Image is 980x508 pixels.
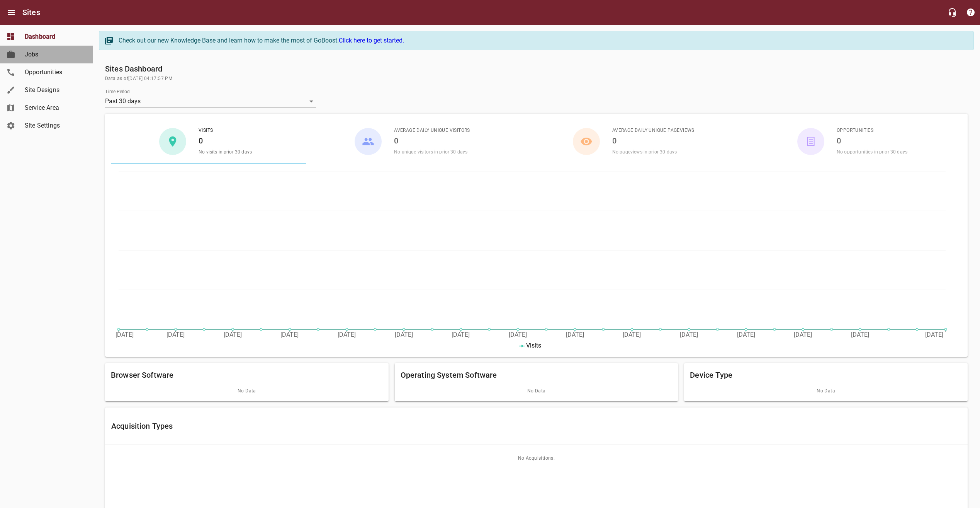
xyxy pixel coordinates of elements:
[925,331,943,338] tspan: [DATE]
[25,85,83,95] span: Site Designs
[22,6,40,19] h6: Sites
[566,331,584,338] tspan: [DATE]
[115,331,134,338] tspan: [DATE]
[690,369,962,381] h6: Device Type
[280,331,299,338] tspan: [DATE]
[105,95,316,107] div: Past 30 days
[199,135,252,147] h6: 0
[2,3,20,22] button: Open drawer
[509,331,527,338] tspan: [DATE]
[401,381,673,401] span: No Data
[612,135,695,147] h6: 0
[25,121,83,130] span: Site Settings
[224,331,242,338] tspan: [DATE]
[339,37,404,44] a: Click here to get started.
[837,135,907,147] h6: 0
[680,331,698,338] tspan: [DATE]
[105,75,968,83] span: Data as of [DATE] 04:17:57 PM
[25,32,83,41] span: Dashboard
[837,127,907,135] span: Opportunities
[105,445,968,472] span: No Acquisitions.
[111,420,961,432] h6: Acquisition Types
[395,331,413,338] tspan: [DATE]
[401,369,673,381] h6: Operating System Software
[394,127,470,135] span: Average Daily Unique Visitors
[394,135,470,147] h6: 0
[690,381,962,401] span: No Data
[166,331,185,338] tspan: [DATE]
[452,331,470,338] tspan: [DATE]
[394,149,467,155] span: No unique visitors in prior 30 days
[338,331,356,338] tspan: [DATE]
[25,50,83,59] span: Jobs
[737,331,755,338] tspan: [DATE]
[199,127,252,135] span: Visits
[105,63,968,75] h6: Sites Dashboard
[851,331,869,338] tspan: [DATE]
[105,89,130,94] label: Time Period
[25,103,83,113] span: Service Area
[199,149,252,155] span: No visits in prior 30 days
[111,381,383,401] span: No Data
[25,68,83,77] span: Opportunities
[943,3,961,22] button: Live Chat
[526,342,541,349] span: Visits
[111,369,383,381] h6: Browser Software
[612,149,677,155] span: No pageviews in prior 30 days
[623,331,641,338] tspan: [DATE]
[794,331,812,338] tspan: [DATE]
[961,3,980,22] button: Support Portal
[837,149,907,155] span: No opportunities in prior 30 days
[119,36,966,45] div: Check out our new Knowledge Base and learn how to make the most of GoBoost.
[612,127,695,135] span: Average Daily Unique Pageviews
